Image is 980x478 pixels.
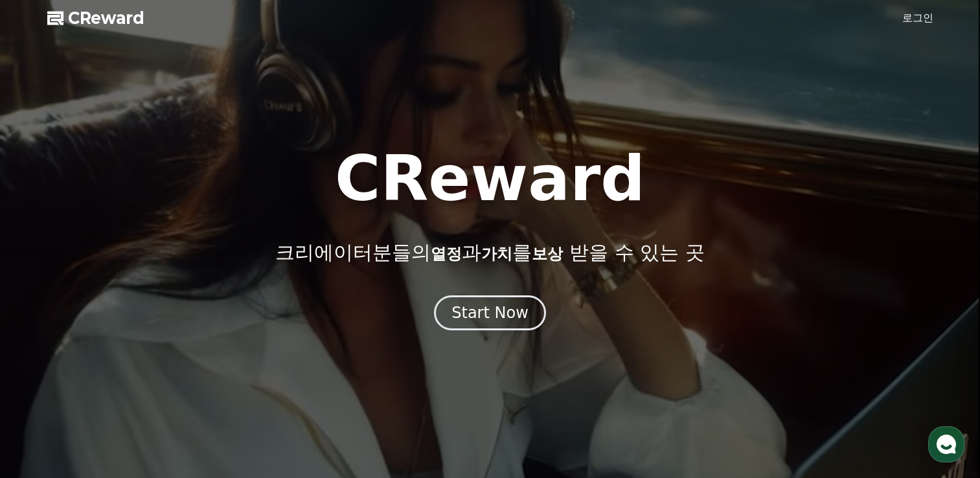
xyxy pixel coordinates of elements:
h1: CReward [335,148,645,210]
p: 크리에이터분들의 과 를 받을 수 있는 곳 [275,241,704,264]
button: Start Now [434,295,546,330]
span: 가치 [481,245,512,263]
a: CReward [47,8,144,28]
span: 보상 [532,245,563,263]
a: Start Now [434,308,546,321]
a: 로그인 [902,10,933,26]
span: 열정 [431,245,462,263]
span: CReward [68,8,144,28]
div: Start Now [451,302,529,323]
